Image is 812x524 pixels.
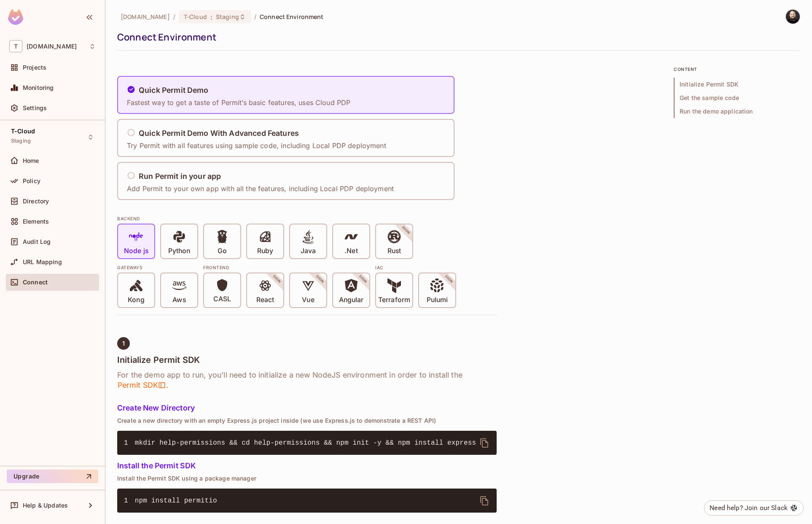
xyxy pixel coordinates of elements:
li: / [173,13,175,21]
span: Settings [23,105,47,111]
span: Permit SDK [117,380,166,390]
p: Angular [339,296,364,304]
span: mkdir help-permissions && cd help-permissions && npm init -y && npm install express [135,439,476,447]
p: Aws [172,296,186,304]
p: CASL [213,295,231,303]
div: Connect Environment [117,31,796,43]
p: Node js [124,247,148,255]
p: Ruby [257,247,273,255]
p: Pulumi [427,296,448,304]
span: Monitoring [23,84,54,91]
span: npm install permitio [135,497,217,505]
h4: Initialize Permit SDK [117,355,497,365]
span: Help & Updates [23,502,68,509]
span: Projects [23,64,46,71]
span: Audit Log [23,238,51,245]
span: SOON [347,263,379,296]
span: T-Cloud [11,128,35,135]
li: / [254,13,256,21]
p: Add Permit to your own app with all the features, including Local PDP deployment [127,184,394,193]
p: Kong [128,296,144,304]
p: Install the Permit SDK using a package manager [117,475,497,482]
p: Rust [387,247,401,255]
span: SOON [390,214,422,247]
span: Staging [216,13,239,21]
p: Terraform [378,296,410,304]
span: 1 [124,438,135,448]
span: Home [23,157,39,164]
button: delete [474,433,495,453]
p: React [256,296,274,304]
span: SOON [304,263,336,296]
h6: For the demo app to run, you’ll need to initialize a new NodeJS environment in order to install t... [117,370,497,390]
span: Workspace: t-mobile.com [27,43,77,50]
span: URL Mapping [23,259,62,265]
span: Policy [23,178,40,184]
span: 1 [124,496,135,506]
p: Go [218,247,227,255]
span: Directory [23,198,49,205]
span: SOON [261,263,293,296]
div: Need help? Join our Slack [710,503,788,513]
span: Staging [11,138,31,144]
img: Thomas kirk [786,10,800,24]
button: Upgrade [7,470,98,483]
p: Python [168,247,190,255]
span: Get the sample code [674,91,800,105]
span: Initialize Permit SDK [674,78,800,91]
h5: Quick Permit Demo With Advanced Features [139,129,299,138]
div: BACKEND [117,215,497,222]
span: Connect [23,279,48,286]
span: T-Cloud [184,13,207,21]
img: SReyMgAAAABJRU5ErkJggg== [8,9,23,25]
p: Create a new directory with an empty Express.js project inside (we use Express.js to demonstrate ... [117,417,497,424]
span: : [210,14,213,20]
p: Java [301,247,316,255]
h5: Run Permit in your app [139,172,221,181]
h5: Quick Permit Demo [139,86,209,95]
div: IAC [375,264,456,271]
p: Vue [302,296,314,304]
span: the active workspace [121,13,170,21]
h5: Install the Permit SDK [117,462,497,470]
span: 1 [122,340,125,347]
span: Connect Environment [260,13,324,21]
span: Run the demo application [674,105,800,118]
p: .Net [344,247,358,255]
h5: Create New Directory [117,404,497,412]
div: Frontend [203,264,370,271]
span: Elements [23,218,49,225]
span: SOON [433,263,465,296]
button: delete [474,491,495,511]
span: T [9,40,22,52]
p: Try Permit with all features using sample code, including Local PDP deployment [127,141,386,150]
p: Fastest way to get a taste of Permit’s basic features, uses Cloud PDP [127,98,350,107]
div: Gateways [117,264,198,271]
p: content [674,66,800,73]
